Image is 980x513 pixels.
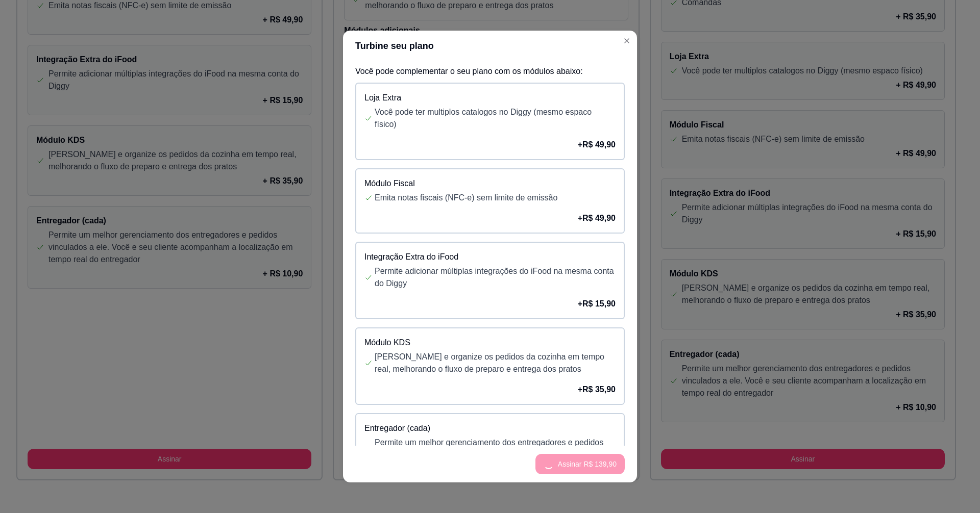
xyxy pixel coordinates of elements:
p: Permite um melhor gerenciamento dos entregadores e pedidos vinculados a ele. Você e seu cliente a... [375,437,616,473]
p: Módulo KDS [364,337,616,349]
p: Entregador (cada) [364,422,616,434]
p: Emita notas fiscais (NFC-e) sem limite de emissão [375,192,616,204]
p: Integração Extra do iFood [364,251,616,263]
p: Você pode complementar o seu plano com os módulos abaixo: [355,65,625,78]
header: Turbine seu plano [343,31,637,61]
p: [PERSON_NAME] e organize os pedidos da cozinha em tempo real, melhorando o fluxo de preparo e ent... [375,351,616,375]
p: Módulo Fiscal [364,177,616,190]
p: Você pode ter multiplos catalogos no Diggy (mesmo espaco físico) [375,106,616,131]
button: Close [619,33,635,49]
p: Permite adicionar múltiplas integrações do iFood na mesma conta do Diggy [375,265,616,290]
p: + R$ 35,90 [578,383,616,396]
p: + R$ 49,90 [578,139,616,151]
p: Loja Extra [364,92,616,104]
p: + R$ 49,90 [578,212,616,224]
p: + R$ 15,90 [578,298,616,310]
